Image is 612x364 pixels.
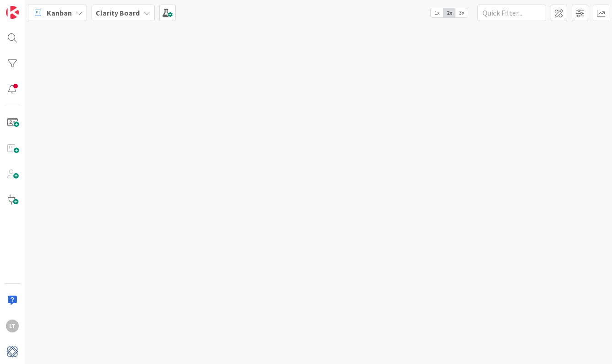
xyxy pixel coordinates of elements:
[455,8,468,17] span: 3x
[6,320,19,332] div: LT
[431,8,443,17] span: 1x
[6,345,19,358] img: avatar
[477,5,546,21] input: Quick Filter...
[47,7,72,18] span: Kanban
[6,6,19,19] img: Visit kanbanzone.com
[96,8,140,17] b: Clarity Board
[443,8,455,17] span: 2x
